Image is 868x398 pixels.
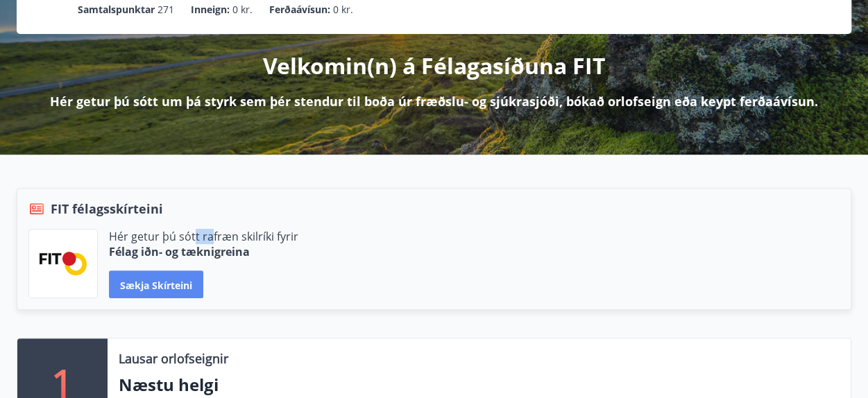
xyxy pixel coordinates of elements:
button: Sækja skírteini [109,270,203,298]
font: FIT félagsskírteini [51,200,163,217]
font: 271 [158,3,174,16]
font: 0 kr. [232,3,253,16]
font: : [327,3,330,16]
font: Velkomin(n) á Félagasíðuna FIT [263,51,606,80]
font: Hér getur þú sótt rafræn skilríki fyrir [109,229,298,244]
font: Samtalspunktar [78,3,155,16]
font: Lausar orlofseignir [119,350,228,367]
font: Næstu helgi [119,373,219,396]
img: FPQVkF9lTnNbbaRSFyT17YYeljoOGk5m51IhT0bO.png [40,252,87,275]
font: 0 kr. [333,3,353,16]
font: Sækja skírteini [120,278,192,291]
font: Félag iðn- og tæknigreina [109,244,250,259]
font: : [227,3,230,16]
font: Inneign [191,3,227,16]
font: Ferðaávísun [269,3,327,16]
font: Hér getur þú sótt um þá styrk sem þér stendur til boða úr fræðslu- og sjúkrasjóði, bókað orlofsei... [50,93,818,110]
